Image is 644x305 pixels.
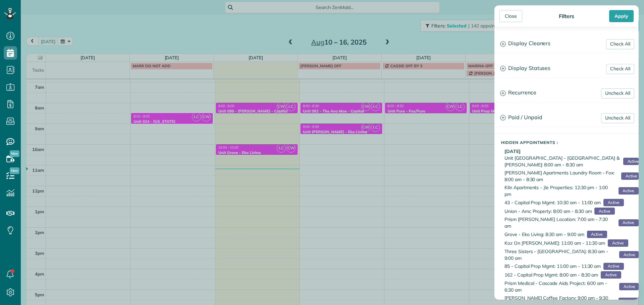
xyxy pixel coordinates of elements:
[621,172,639,180] span: Active
[504,263,601,270] span: 85 - Capital Prop Mgmt: 11:00 am - 11:30 am
[606,64,634,74] a: Check All
[619,187,639,195] span: Active
[504,155,621,168] span: Unit [GEOGRAPHIC_DATA] - [GEOGRAPHIC_DATA] & [PERSON_NAME]: 8:00 am - 8:30 am
[601,88,634,98] a: Uncheck All
[504,272,598,278] span: 162 - Capital Prop Mgmt: 8:00 am - 8:30 am
[504,248,616,261] span: Three Sisters - [GEOGRAPHIC_DATA]: 8:30 am - 9:00 am
[504,240,605,246] span: Koz On [PERSON_NAME]: 11:00 am - 11:30 am
[504,231,584,238] span: Grove - Eko Living: 8:30 am - 9:00 am
[499,10,522,22] div: Close
[504,169,619,183] span: [PERSON_NAME] Apartments Laundry Room - Fox: 8:00 am - 8:30 am
[10,167,19,174] span: New
[504,184,616,198] span: Kiln Apartments - Jle Properties: 12:30 pm - 1:00 pm
[601,113,634,123] a: Uncheck All
[504,208,592,215] span: Union - Amc Property: 8:00 am - 8:30 am
[594,208,614,215] span: Active
[495,60,638,77] a: Display Statuses
[504,199,601,206] span: 43 - Capital Prop Mgmt: 10:30 am - 11:00 am
[623,158,639,165] span: Active
[495,109,638,126] a: Paid / Unpaid
[10,150,19,157] span: New
[601,271,621,279] span: Active
[619,251,639,258] span: Active
[495,84,638,101] a: Recurrence
[501,140,639,145] h5: Hidden Appointments :
[603,263,624,270] span: Active
[587,231,607,238] span: Active
[504,280,616,293] span: Prism Medical - Cascade Aids Project: 6:00 am - 6:30 am
[504,216,616,229] span: Prism [PERSON_NAME] Location: 7:00 am - 7:30 am
[603,199,624,206] span: Active
[609,10,634,22] div: Apply
[606,39,634,49] a: Check All
[495,35,638,52] a: Display Cleaners
[608,239,628,247] span: Active
[619,298,639,305] span: Active
[504,148,521,154] b: [DATE]
[619,219,639,227] span: Active
[619,283,639,290] span: Active
[557,13,576,19] div: Filters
